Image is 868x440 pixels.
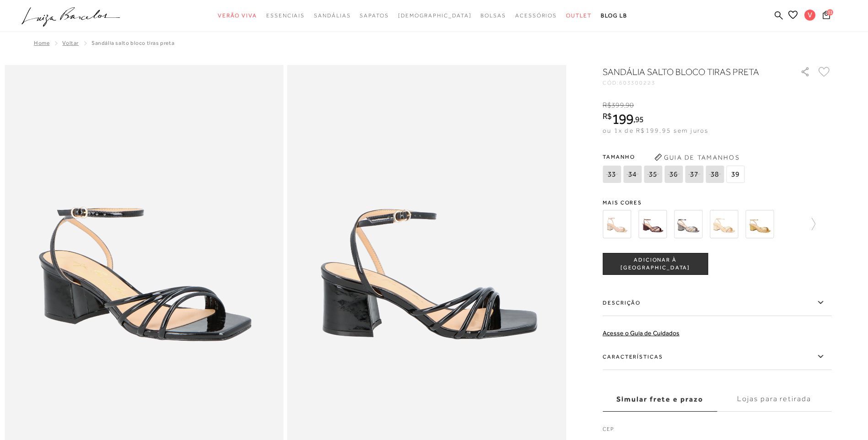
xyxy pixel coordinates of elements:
span: Verão Viva [218,12,257,19]
span: 199 [612,111,633,127]
span: 35 [644,166,662,183]
i: R$ [603,101,611,109]
a: noSubCategoriesText [480,7,506,24]
label: CEP [603,425,831,438]
img: SANDÁLIA SALTO BLOCO TIRAS MALBEC [638,210,667,238]
button: 11 [820,10,833,22]
span: ADICIONAR À [GEOGRAPHIC_DATA] [603,256,707,272]
span: Outlet [566,12,592,19]
span: ou 1x de R$199,95 sem juros [603,127,708,134]
img: SANDÁLIA SALTO BLOCO TIRAS METALCOLOR OURO [745,210,774,238]
a: noSubCategoriesText [314,7,350,24]
span: 33 [603,166,621,183]
a: noSubCategoriesText [566,7,592,24]
img: SANDÁLIA SALTO BLOCO TIRAS METALCOLOR CHUMBO [674,210,702,238]
span: 39 [726,166,744,183]
a: noSubCategoriesText [360,7,388,24]
span: Mais cores [603,200,831,205]
span: BLOG LB [601,12,627,19]
a: noSubCategoriesText [266,7,305,24]
span: 399 [611,101,624,109]
a: noSubCategoriesText [218,7,257,24]
span: 37 [685,166,703,183]
label: Descrição [603,290,831,316]
span: 11 [827,9,833,16]
a: BLOG LB [601,7,627,24]
span: Acessórios [515,12,557,19]
i: , [624,101,634,109]
button: V [800,9,820,23]
div: CÓD: [603,80,786,86]
span: 36 [664,166,683,183]
h1: SANDÁLIA SALTO BLOCO TIRAS PRETA [603,65,774,78]
label: Lojas para retirada [717,387,831,412]
span: 38 [706,166,724,183]
a: Acesse o Guia de Cuidados [603,329,679,337]
span: 603300223 [619,80,656,86]
span: 95 [635,114,644,124]
i: , [633,115,644,123]
img: SANDÁLIA SALTO BLOCO TIRAS METALCOLOR DOURADO [710,210,738,238]
span: Essenciais [266,12,305,19]
button: ADICIONAR À [GEOGRAPHIC_DATA] [603,253,708,275]
label: Simular frete e prazo [603,387,717,412]
label: Características [603,343,831,370]
a: Voltar [62,40,79,46]
span: Sandálias [314,12,350,19]
img: SANDÁLIA DE MULTI TIRAS EM METALIZADO DOURADO DE SALTO BLOCO MÉDIO [603,210,631,238]
span: SANDÁLIA SALTO BLOCO TIRAS PRETA [92,40,174,46]
a: noSubCategoriesText [398,7,472,24]
span: 90 [625,101,634,109]
span: Sapatos [360,12,388,19]
a: Home [34,40,49,46]
i: R$ [603,112,612,120]
span: V [804,10,815,21]
span: 34 [623,166,642,183]
span: Bolsas [480,12,506,19]
a: noSubCategoriesText [515,7,557,24]
span: [DEMOGRAPHIC_DATA] [398,12,472,19]
button: Guia de Tamanhos [651,150,743,165]
span: Tamanho [603,150,747,164]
